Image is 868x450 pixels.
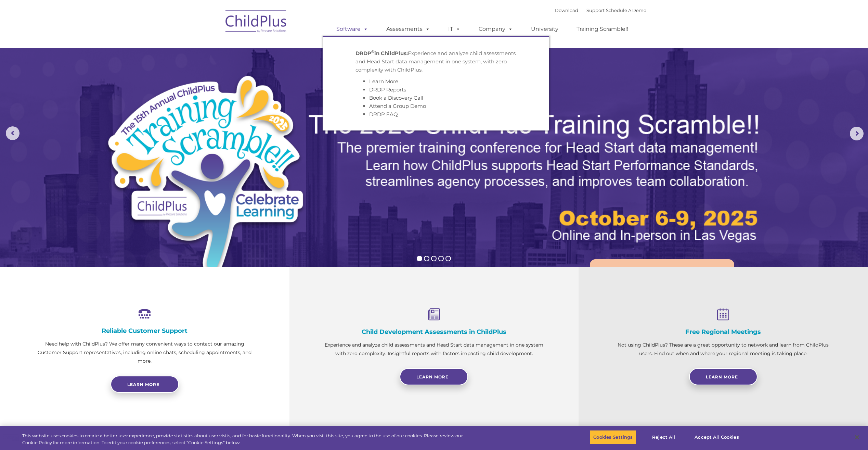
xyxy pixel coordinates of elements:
[324,341,545,358] p: Experience and analyze child assessments and Head Start data management in one system with zero c...
[22,433,477,446] div: This website uses cookies to create a better user experience, provide statistics about user visit...
[590,259,734,298] a: Learn More
[369,103,426,109] a: Attend a Group Demo
[355,50,408,57] strong: DRDP in ChildPlus:
[369,95,423,101] a: Book a Discovery Call
[222,5,290,40] img: ChildPlus by Procare Solutions
[590,430,636,445] button: Cookies Settings
[606,8,646,13] a: Schedule A Demo
[95,73,124,78] span: Phone number
[379,22,437,36] a: Assessments
[441,22,467,36] a: IT
[34,327,255,335] h4: Reliable Customer Support
[111,376,179,393] a: Learn more
[642,430,685,445] button: Reject All
[555,8,646,13] font: |
[400,368,468,385] a: Learn More
[416,374,449,379] span: Learn More
[555,8,578,13] a: Download
[613,328,834,336] h4: Free Regional Meetings
[369,86,406,93] a: DRDP Reports
[586,8,605,13] a: Support
[850,430,865,445] button: Close
[524,22,565,36] a: University
[570,22,635,36] a: Training Scramble!!
[324,328,545,336] h4: Child Development Assessments in ChildPlus
[689,368,757,385] a: Learn More
[329,22,375,36] a: Software
[127,382,159,387] span: Learn more
[691,430,742,445] button: Accept All Cookies
[706,374,738,379] span: Learn More
[472,22,520,36] a: Company
[613,341,834,358] p: Not using ChildPlus? These are a great opportunity to network and learn from ChildPlus users. Fin...
[95,45,116,50] span: Last name
[369,78,398,85] a: Learn More
[371,49,374,54] sup: ©
[34,340,255,365] p: Need help with ChildPlus? We offer many convenient ways to contact our amazing Customer Support r...
[355,49,516,74] p: Experience and analyze child assessments and Head Start data management in one system, with zero ...
[369,111,398,117] a: DRDP FAQ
